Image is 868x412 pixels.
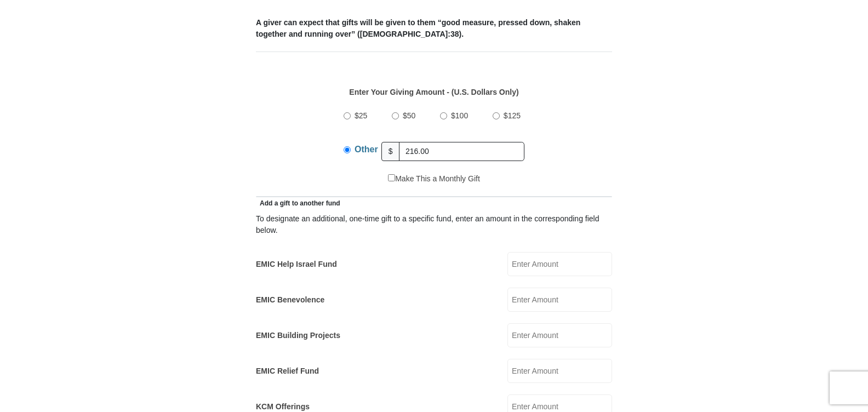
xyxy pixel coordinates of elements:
[349,88,518,96] strong: Enter Your Giving Amount - (U.S. Dollars Only)
[388,174,395,181] input: Make This a Monthly Gift
[256,199,340,207] span: Add a gift to another fund
[507,359,612,383] input: Enter Amount
[381,142,400,161] span: $
[256,259,337,270] label: EMIC Help Israel Fund
[399,142,524,161] input: Other Amount
[355,111,367,120] span: $25
[256,18,580,38] b: A giver can expect that gifts will be given to them “good measure, pressed down, shaken together ...
[256,213,612,236] div: To designate an additional, one-time gift to a specific fund, enter an amount in the correspondin...
[256,365,319,377] label: EMIC Relief Fund
[256,330,340,341] label: EMIC Building Projects
[504,111,521,120] span: $125
[355,145,378,154] span: Other
[507,252,612,276] input: Enter Amount
[388,173,480,185] label: Make This a Monthly Gift
[256,294,324,306] label: EMIC Benevolence
[403,111,415,120] span: $50
[507,288,612,312] input: Enter Amount
[451,111,468,120] span: $100
[507,323,612,347] input: Enter Amount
